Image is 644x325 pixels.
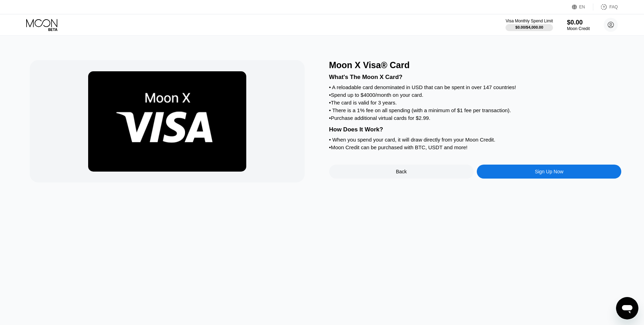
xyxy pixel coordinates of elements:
[477,165,621,179] div: Sign Up Now
[329,137,622,143] div: • When you spend your card, it will draw directly from your Moon Credit.
[329,84,622,90] div: • A reloadable card denominated in USD that can be spent in over 147 countries!
[396,169,407,174] div: Back
[329,100,622,106] div: • The card is valid for 3 years.
[329,144,622,150] div: • Moon Credit can be purchased with BTC, USDT and more!
[505,19,553,31] div: Visa Monthly Spend Limit$0.00/$4,000.00
[329,60,622,70] div: Moon X Visa® Card
[579,5,585,9] div: EN
[329,115,622,121] div: • Purchase additional virtual cards for $2.99.
[616,297,638,319] iframe: Кнопка запуска окна обмена сообщениями
[535,169,564,174] div: Sign Up Now
[329,74,622,81] div: What's The Moon X Card?
[329,107,622,113] div: • There is a 1% fee on all spending (with a minimum of $1 fee per transaction).
[329,126,622,133] div: How Does It Work?
[567,19,590,31] div: $0.00Moon Credit
[505,19,553,23] div: Visa Monthly Spend Limit
[567,19,590,26] div: $0.00
[609,5,618,9] div: FAQ
[593,3,618,10] div: FAQ
[572,3,593,10] div: EN
[329,165,474,179] div: Back
[567,26,590,31] div: Moon Credit
[515,25,543,29] div: $0.00 / $4,000.00
[329,92,622,98] div: • Spend up to $4000/month on your card.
